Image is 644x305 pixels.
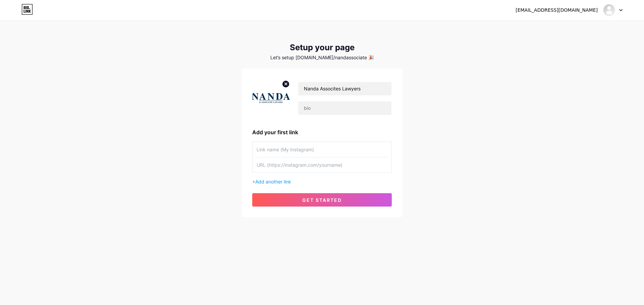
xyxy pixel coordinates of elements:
div: Setup your page [241,43,402,52]
img: nandassociate [603,4,615,16]
input: Link name (My Instagram) [257,142,387,157]
span: Add another link [255,179,291,184]
img: profile pic [252,79,290,118]
div: [EMAIL_ADDRESS][DOMAIN_NAME] [516,7,598,14]
button: get started [252,193,392,207]
div: + [252,178,392,185]
input: URL (https://instagram.com/yourname) [257,157,387,172]
span: get started [302,197,342,203]
input: Your name [298,82,391,95]
input: bio [298,101,391,115]
div: Let’s setup [DOMAIN_NAME]/nandassociate 🎉 [241,55,402,60]
div: Add your first link [252,128,392,136]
